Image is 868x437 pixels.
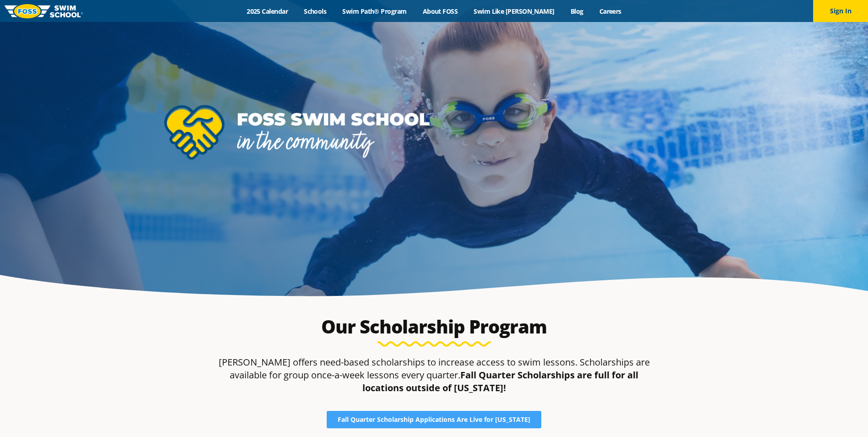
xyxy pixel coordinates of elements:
[415,7,466,16] a: About FOSS
[562,7,591,16] a: Blog
[334,7,415,16] a: Swim Path® Program
[338,416,530,423] span: Fall Quarter Scholarship Applications Are Live for [US_STATE]
[362,369,639,394] strong: Fall Quarter Scholarships are full for all locations outside of [US_STATE]!
[218,316,650,338] h2: Our Scholarship Program
[591,7,629,16] a: Careers
[218,356,650,394] p: [PERSON_NAME] offers need-based scholarships to increase access to swim lessons. Scholarships are...
[5,4,83,18] img: FOSS Swim School Logo
[327,411,541,428] a: Fall Quarter Scholarship Applications Are Live for [US_STATE]
[239,7,296,16] a: 2025 Calendar
[466,7,563,16] a: Swim Like [PERSON_NAME]
[296,7,334,16] a: Schools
